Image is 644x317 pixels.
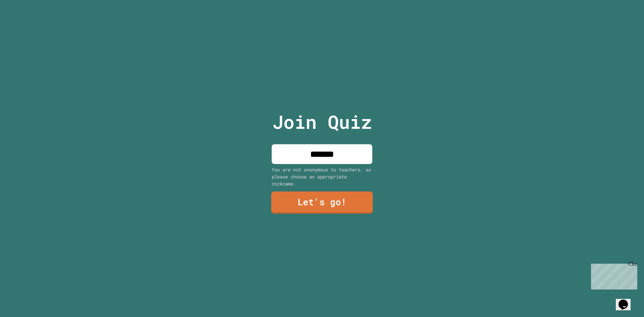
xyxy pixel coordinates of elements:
iframe: chat widget [588,261,637,289]
div: You are not anonymous to teachers, so please choose an appropriate nickname. [272,166,372,187]
iframe: chat widget [616,290,637,310]
div: Chat with us now!Close [3,3,46,43]
p: Join Quiz [272,108,372,136]
a: Let's go! [271,192,373,214]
